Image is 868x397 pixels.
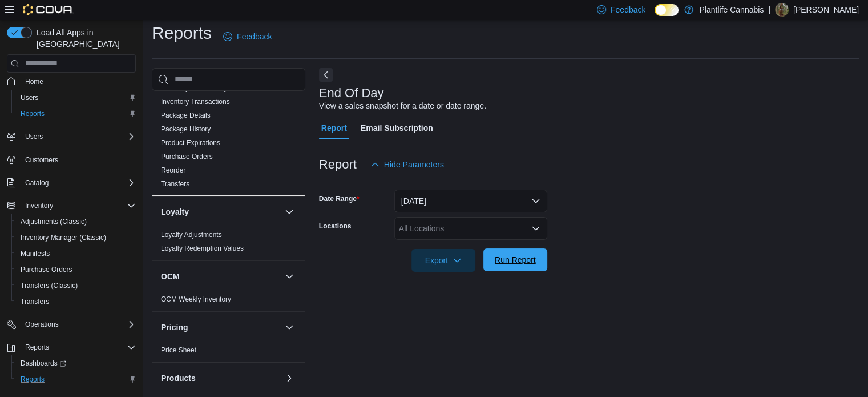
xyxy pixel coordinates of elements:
a: Reports [16,372,49,386]
span: Price Sheet [161,346,196,355]
button: Transfers [11,294,140,310]
span: Customers [25,155,58,165]
span: Inventory Transactions [161,97,230,106]
span: Inventory [25,201,53,210]
span: Transfers (Classic) [21,281,78,290]
a: Users [16,91,43,105]
button: Open list of options [531,224,540,233]
span: Reports [16,372,136,386]
span: Dashboards [16,356,136,370]
span: Customers [21,153,136,167]
button: Operations [2,316,140,332]
button: Manifests [11,246,140,262]
h1: Reports [152,22,212,45]
input: Dark Mode [655,4,679,16]
button: Users [11,90,140,106]
p: | [768,3,770,17]
span: Transfers [161,179,189,189]
a: Transfers [16,295,54,308]
button: Reports [21,340,54,354]
span: Reports [21,375,45,384]
button: Home [2,73,140,90]
span: Reports [21,340,136,354]
span: Feedback [611,4,645,15]
div: Kearan Fenton [775,3,789,17]
a: Reorder [161,166,185,174]
button: Users [2,129,140,145]
button: Inventory [2,198,140,214]
span: Feedback [237,31,272,42]
a: Price Sheet [161,346,196,354]
label: Date Range [319,194,360,203]
img: Cova [23,4,74,15]
span: Inventory Manager (Classic) [16,231,136,244]
span: Inventory Manager (Classic) [21,233,106,242]
button: Reports [2,339,140,355]
span: Transfers [16,295,136,308]
span: Email Subscription [361,117,433,139]
a: Home [21,75,48,89]
div: Loyalty [152,228,305,260]
button: Products [282,371,296,385]
div: View a sales snapshot for a date or date range. [319,100,486,112]
a: Transfers [161,180,189,188]
a: Purchase Orders [16,263,77,276]
button: Catalog [2,175,140,191]
span: Operations [25,320,59,329]
span: Export [418,249,469,272]
span: OCM Weekly Inventory [161,295,231,304]
span: Reports [16,107,136,121]
button: OCM [282,270,296,283]
span: Home [21,74,136,89]
a: OCM Weekly Inventory [161,295,231,303]
button: Inventory Manager (Classic) [11,230,140,246]
span: Inventory [21,199,136,212]
button: Transfers (Classic) [11,278,140,294]
span: Purchase Orders [161,152,213,161]
h3: Products [161,372,196,384]
span: Loyalty Adjustments [161,230,222,239]
button: Reports [11,371,140,387]
a: Manifests [16,247,54,260]
button: Users [21,130,47,143]
span: Transfers [21,297,49,306]
h3: Report [319,158,357,171]
button: Loyalty [161,206,280,218]
span: Package History [161,125,211,134]
a: Customers [21,153,63,167]
span: Product Expirations [161,138,220,147]
button: Loyalty [282,205,296,219]
a: Package Details [161,111,211,119]
span: Users [16,91,136,105]
span: Users [21,93,38,102]
span: Manifests [21,249,50,258]
button: Next [319,68,333,82]
button: Catalog [21,176,53,190]
button: Pricing [282,320,296,334]
button: Inventory [21,199,58,212]
div: Inventory [152,40,305,195]
span: Hide Parameters [384,159,444,170]
button: OCM [161,271,280,282]
span: Reports [21,109,45,118]
a: Dashboards [11,355,140,371]
p: [PERSON_NAME] [793,3,859,17]
div: OCM [152,292,305,311]
span: Catalog [25,178,49,187]
a: Reports [16,107,49,121]
a: Purchase Orders [161,153,213,161]
button: Export [411,249,475,272]
button: Products [161,372,280,384]
button: Adjustments (Classic) [11,214,140,230]
button: Hide Parameters [366,153,449,176]
button: [DATE] [394,190,547,212]
button: Run Report [483,248,547,271]
label: Locations [319,222,352,231]
h3: Loyalty [161,206,189,218]
button: Operations [21,318,63,331]
a: Inventory Manager (Classic) [16,231,111,244]
a: Loyalty Adjustments [161,231,222,239]
h3: End Of Day [319,86,384,100]
span: Catalog [21,176,136,190]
